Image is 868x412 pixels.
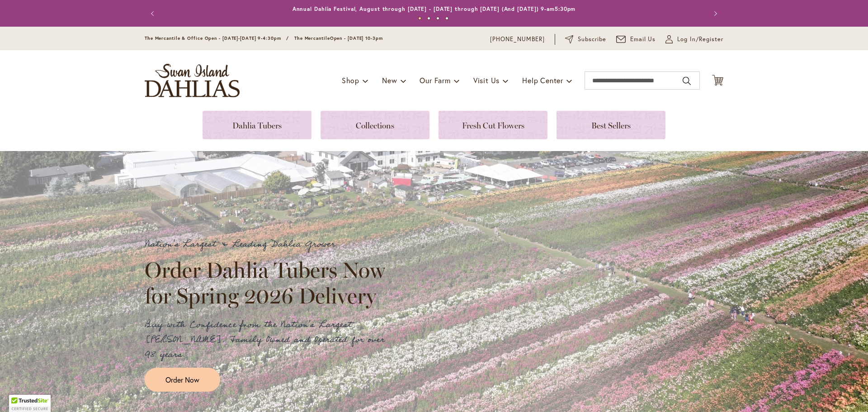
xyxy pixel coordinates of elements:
[522,76,563,85] span: Help Center
[705,5,723,23] button: Next
[292,5,576,12] a: Annual Dahlia Festival, August through [DATE] - [DATE] through [DATE] (And [DATE]) 9-am5:30pm
[436,17,439,20] button: 3 of 4
[420,76,450,85] span: Our Farm
[418,17,421,20] button: 1 of 4
[490,35,545,44] a: [PHONE_NUMBER]
[445,17,448,20] button: 4 of 4
[9,395,51,412] div: TrustedSite Certified
[382,76,397,85] span: New
[145,237,393,252] p: Nation's Largest & Leading Dahlia Grower
[616,35,656,44] a: Email Us
[665,35,723,44] a: Log In/Register
[165,374,199,385] span: Order Now
[427,17,430,20] button: 2 of 4
[145,368,220,392] a: Order Now
[145,35,330,41] span: The Mercantile & Office Open - [DATE]-[DATE] 9-4:30pm / The Mercantile
[630,35,656,44] span: Email Us
[145,5,163,23] button: Previous
[330,35,383,41] span: Open - [DATE] 10-3pm
[578,35,606,44] span: Subscribe
[145,257,393,308] h2: Order Dahlia Tubers Now for Spring 2026 Delivery
[473,76,500,85] span: Visit Us
[565,35,606,44] a: Subscribe
[145,64,240,97] a: store logo
[145,317,393,362] p: Buy with Confidence from the Nation's Largest [PERSON_NAME]. Family Owned and Operated for over 9...
[677,35,723,44] span: Log In/Register
[342,76,359,85] span: Shop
